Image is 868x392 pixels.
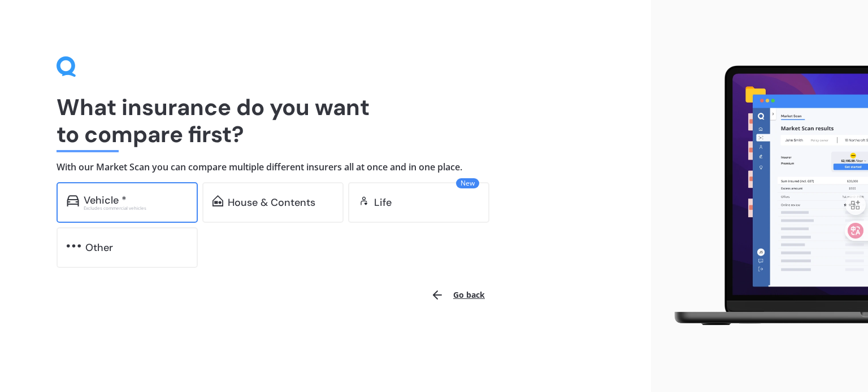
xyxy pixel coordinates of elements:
h4: With our Market Scan you can compare multiple different insurers all at once and in one place. [57,161,594,173]
button: Go back [424,281,492,309]
div: House & Contents [228,197,315,208]
img: life.f720d6a2d7cdcd3ad642.svg [358,195,370,206]
img: other.81dba5aafe580aa69f38.svg [67,240,81,252]
div: Life [374,197,392,208]
img: home-and-contents.b802091223b8502ef2dd.svg [212,195,223,206]
span: New [456,178,479,188]
div: Excludes commercial vehicles [84,206,188,210]
img: laptop.webp [660,60,868,332]
div: Other [85,242,113,253]
div: Vehicle * [84,195,127,206]
img: car.f15378c7a67c060ca3f3.svg [67,195,79,206]
h1: What insurance do you want to compare first? [57,94,594,148]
